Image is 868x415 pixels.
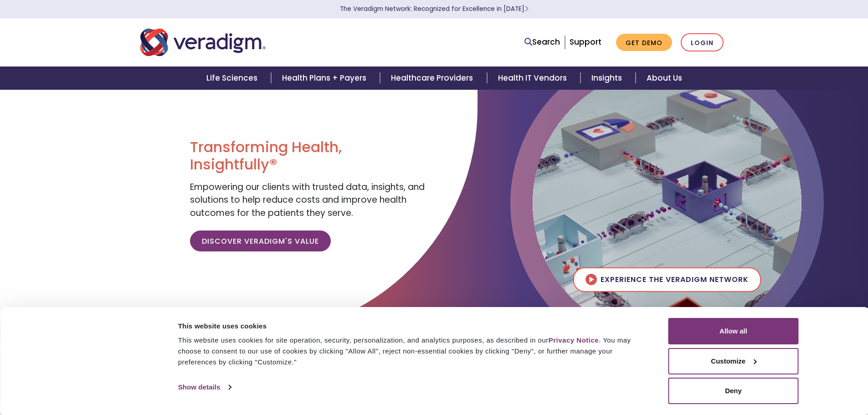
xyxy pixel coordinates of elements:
a: Health IT Vendors [487,67,580,90]
div: This website uses cookies [178,321,648,332]
img: Veradigm logo [140,27,266,57]
a: Discover Veradigm's Value [190,231,331,251]
a: Healthcare Providers [380,67,487,90]
a: Login [681,33,724,52]
a: Search [524,36,560,48]
div: This website uses cookies for site operation, security, personalization, and analytics purposes, ... [178,335,648,368]
button: Customize [668,348,799,374]
a: Privacy Notice [549,336,599,344]
button: Deny [668,378,799,404]
span: Learn More [524,5,529,13]
a: Life Sciences [195,67,271,90]
a: The Veradigm Network: Recognized for Excellence in [DATE]Learn More [340,5,529,13]
span: Empowering our clients with trusted data, insights, and solutions to help reduce costs and improv... [190,181,425,219]
a: Get Demo [616,34,672,51]
a: Insights [580,67,636,90]
h1: Transforming Health, Insightfully® [190,138,427,174]
a: Show details [178,380,231,394]
a: Support [570,36,601,47]
a: About Us [636,67,693,90]
button: Allow all [668,318,799,344]
a: Health Plans + Payers [271,67,380,90]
